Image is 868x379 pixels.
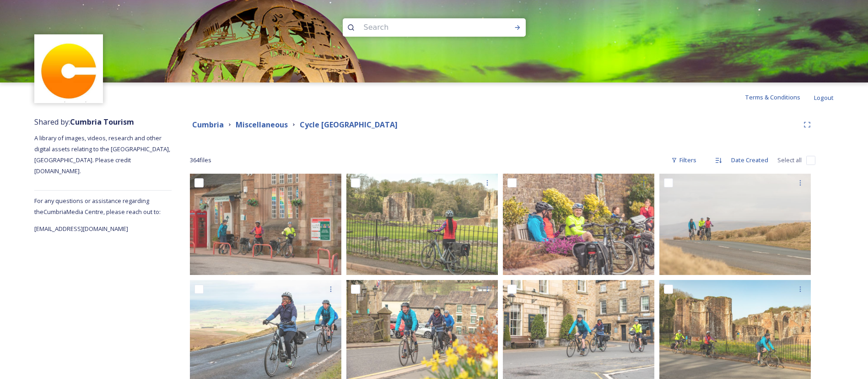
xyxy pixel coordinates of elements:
strong: Cycle [GEOGRAPHIC_DATA] [300,120,398,130]
strong: Cumbria Tourism [70,117,134,127]
span: Shared by: [34,117,134,127]
input: Search [359,17,485,38]
span: 364 file s [190,156,211,165]
img: SedberghIMG_0262-2.jpg [659,174,811,275]
strong: Cumbria [192,120,224,130]
strong: Miscellaneous [236,120,288,130]
span: Terms & Conditions [745,93,800,101]
span: Logout [814,93,834,102]
a: Terms & Conditions [745,92,814,103]
div: Filters [667,151,701,169]
img: Furness AbbeyIMG_0502-2.jpg [346,174,498,275]
span: Select all [777,156,802,165]
span: For any questions or assistance regarding the Cumbria Media Centre, please reach out to: [34,197,161,216]
span: A library of images, videos, research and other digital assets relating to the [GEOGRAPHIC_DATA],... [34,134,172,175]
span: [EMAIL_ADDRESS][DOMAIN_NAME] [34,225,128,233]
img: SedberghIMG_0231-2.jpg [503,174,654,275]
div: Date Created [727,151,773,169]
img: images.jpg [36,36,102,102]
img: PenrithIMG_0003-5.jpg [190,174,341,275]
